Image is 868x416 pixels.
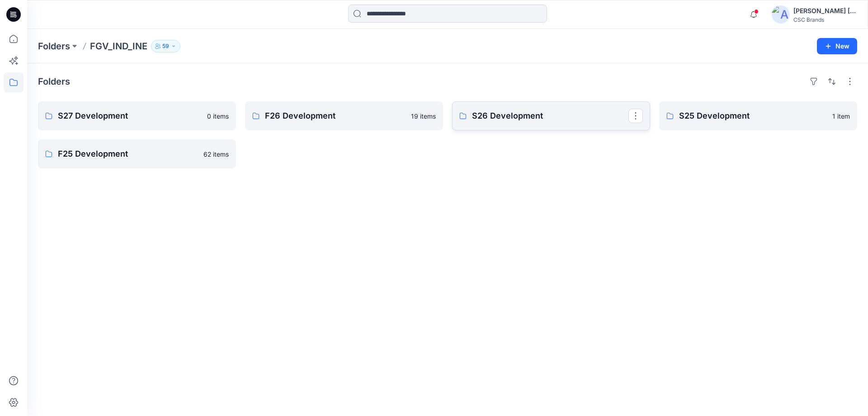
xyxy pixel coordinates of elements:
a: S26 Development [452,101,650,130]
p: F26 Development [265,110,406,122]
p: 1 item [832,111,850,121]
p: 19 items [411,111,436,121]
p: F25 Development [58,148,198,160]
h4: Folders [38,76,70,87]
a: S27 Development0 items [38,101,236,130]
div: [PERSON_NAME] [PERSON_NAME] [793,5,857,16]
p: FGV_IND_INE [90,40,147,53]
img: avatar [772,5,790,24]
button: 59 [151,40,180,53]
p: 62 items [203,149,229,159]
a: S25 Development1 item [659,101,857,130]
p: S27 Development [58,110,202,122]
p: S26 Development [472,110,628,122]
a: F26 Development19 items [245,101,443,130]
p: 0 items [207,111,229,121]
button: New [817,38,857,54]
a: F25 Development62 items [38,139,236,168]
div: CSC Brands [793,16,857,23]
p: 59 [162,41,169,51]
a: Folders [38,40,70,53]
p: S25 Development [679,110,827,122]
